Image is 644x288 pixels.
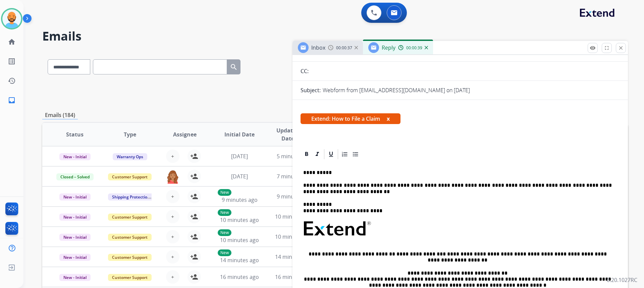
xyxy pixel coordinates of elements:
[190,192,198,200] mat-icon: person_add
[230,63,238,71] mat-icon: search
[275,253,314,261] span: 14 minutes ago
[218,229,231,236] p: New
[312,149,322,159] div: Italic
[171,152,174,160] span: +
[108,254,152,261] span: Customer Support
[190,233,198,241] mat-icon: person_add
[108,234,152,241] span: Customer Support
[171,253,174,261] span: +
[8,77,16,85] mat-icon: history
[113,153,147,160] span: Warranty Ops
[231,173,248,180] span: [DATE]
[382,44,395,51] span: Reply
[59,234,91,241] span: New - Initial
[326,149,336,159] div: Underline
[607,276,637,284] p: 0.20.1027RC
[323,86,470,94] p: Webform from [EMAIL_ADDRESS][DOMAIN_NAME] on [DATE]
[220,216,259,224] span: 10 minutes ago
[173,130,197,138] span: Assignee
[190,213,198,221] mat-icon: person_add
[220,256,259,264] span: 14 minutes ago
[166,170,179,184] img: agent-avatar
[590,45,596,51] mat-icon: remove_red_eye
[2,9,21,28] img: avatar
[220,236,259,244] span: 10 minutes ago
[59,193,91,200] span: New - Initial
[231,153,248,160] span: [DATE]
[8,57,16,65] mat-icon: list_alt
[166,250,179,264] button: +
[273,126,303,142] span: Updated Date
[171,192,174,200] span: +
[387,115,390,123] button: x
[301,113,400,124] span: Extend: How to File a Claim
[336,45,352,51] span: 00:00:37
[59,214,91,221] span: New - Initial
[59,254,91,261] span: New - Initial
[59,274,91,281] span: New - Initial
[220,273,259,281] span: 16 minutes ago
[171,233,174,241] span: +
[171,273,174,281] span: +
[66,130,84,138] span: Status
[277,153,313,160] span: 5 minutes ago
[275,213,314,220] span: 10 minutes ago
[166,270,179,284] button: +
[166,150,179,163] button: +
[8,96,16,104] mat-icon: inbox
[277,193,313,200] span: 9 minutes ago
[301,67,309,75] p: CC:
[190,273,198,281] mat-icon: person_add
[42,111,78,119] p: Emails (184)
[275,233,314,240] span: 10 minutes ago
[311,44,325,51] span: Inbox
[340,149,350,159] div: Ordered List
[222,196,258,204] span: 9 minutes ago
[351,149,361,159] div: Bullet List
[301,86,321,94] p: Subject:
[406,45,422,51] span: 00:00:39
[166,210,179,223] button: +
[108,274,152,281] span: Customer Support
[42,30,628,43] h2: Emails
[166,230,179,243] button: +
[108,173,152,180] span: Customer Support
[190,253,198,261] mat-icon: person_add
[618,45,624,51] mat-icon: close
[218,209,231,216] p: New
[604,45,610,51] mat-icon: fullscreen
[59,153,91,160] span: New - Initial
[124,130,136,138] span: Type
[171,213,174,221] span: +
[302,149,312,159] div: Bold
[218,249,231,256] p: New
[8,38,16,46] mat-icon: home
[108,193,154,200] span: Shipping Protection
[275,273,314,281] span: 16 minutes ago
[218,189,231,196] p: New
[277,173,313,180] span: 7 minutes ago
[190,172,198,180] mat-icon: person_add
[190,152,198,160] mat-icon: person_add
[224,130,255,138] span: Initial Date
[108,214,152,221] span: Customer Support
[166,190,179,203] button: +
[56,173,94,180] span: Closed – Solved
